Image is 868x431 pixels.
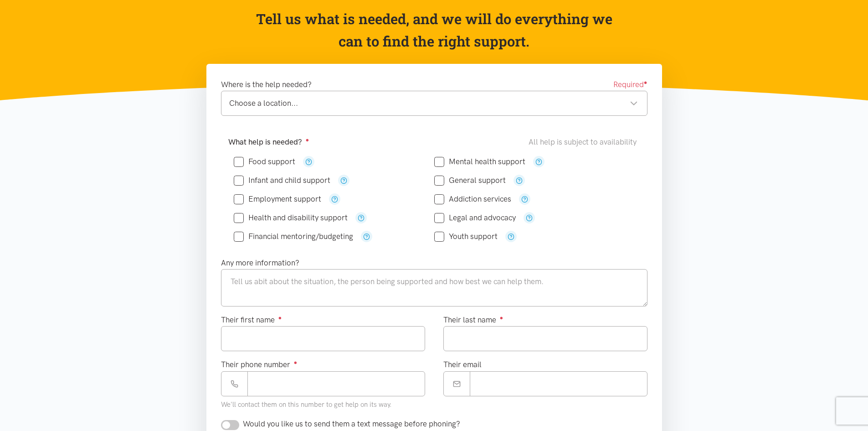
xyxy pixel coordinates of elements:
[229,97,638,109] div: Choose a location...
[221,358,298,371] label: Their phone number
[234,214,348,222] label: Health and disability support
[529,136,640,148] div: All help is subject to availability
[243,419,460,428] span: Would you like us to send them a text message before phoning?
[234,195,321,203] label: Employment support
[221,400,392,409] small: We'll contact them on this number to get help on its way.
[221,78,312,91] label: Where is the help needed?
[443,358,482,371] label: Their email
[644,79,647,86] sup: ●
[253,8,615,53] p: Tell us what is needed, and we will do everything we can to find the right support.
[500,314,503,321] sup: ●
[434,195,511,203] label: Addiction services
[221,314,282,326] label: Their first name
[434,233,498,240] label: Youth support
[278,314,282,321] sup: ●
[434,214,516,222] label: Legal and advocacy
[294,359,298,366] sup: ●
[247,371,425,396] input: Phone number
[306,136,309,143] sup: ●
[234,233,353,240] label: Financial mentoring/budgeting
[221,257,299,269] label: Any more information?
[613,78,647,91] span: Required
[470,371,647,396] input: Email
[434,158,525,166] label: Mental health support
[234,158,295,166] label: Food support
[434,177,506,184] label: General support
[443,314,503,326] label: Their last name
[234,177,330,184] label: Infant and child support
[228,136,309,148] label: What help is needed?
